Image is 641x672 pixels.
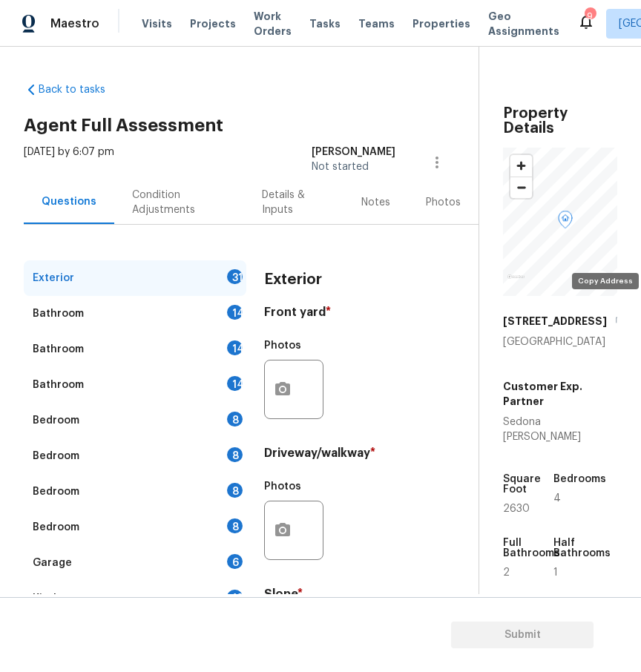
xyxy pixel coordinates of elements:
[33,378,84,392] div: Bathroom
[254,9,292,39] span: Work Orders
[33,484,79,499] div: Bedroom
[426,195,461,210] div: Photos
[132,188,226,217] div: Condition Adjustments
[488,9,559,39] span: Geo Assignments
[227,590,243,605] div: 18
[227,447,243,462] div: 8
[264,446,395,467] h4: Driveway/walkway
[264,587,395,607] h4: Slope
[50,16,99,31] span: Maestro
[42,194,96,209] div: Questions
[227,305,243,320] div: 14
[503,335,617,349] div: [GEOGRAPHIC_DATA]
[227,554,243,569] div: 6
[503,314,607,329] h5: [STREET_ADDRESS]
[33,449,79,464] div: Bedroom
[33,591,73,606] div: Kitchen
[24,82,166,97] a: Back to tasks
[264,481,301,492] h5: Photos
[227,412,243,426] div: 8
[592,271,610,289] button: Toggle attribution
[503,538,560,559] h5: Full Bathrooms
[24,118,479,133] h2: Agent Full Assessment
[503,567,510,578] span: 2
[510,177,532,198] span: Zoom out
[553,538,611,559] h5: Half Bathrooms
[227,376,243,391] div: 14
[312,145,395,159] div: [PERSON_NAME]
[312,162,369,172] span: Not started
[227,269,243,284] div: 31
[309,19,341,29] span: Tasks
[558,211,573,234] div: Map marker
[33,520,79,535] div: Bedroom
[503,379,617,409] h5: Customer Exp. Partner
[262,188,326,217] div: Details & Inputs
[503,106,617,136] h3: Property Details
[503,504,530,514] span: 2630
[553,474,606,484] h5: Bedrooms
[24,145,114,180] div: [DATE] by 6:07 pm
[142,16,172,31] span: Visits
[412,16,470,31] span: Properties
[510,155,532,177] button: Zoom in
[503,415,617,444] div: Sedona [PERSON_NAME]
[33,556,72,570] div: Garage
[264,305,395,326] h4: Front yard
[510,177,532,198] button: Zoom out
[227,518,243,533] div: 8
[33,413,79,428] div: Bedroom
[553,493,561,504] span: 4
[227,340,243,355] div: 14
[227,483,243,498] div: 8
[33,306,84,321] div: Bathroom
[585,9,595,24] div: 9
[358,16,395,31] span: Teams
[264,272,322,287] h3: Exterior
[264,340,301,351] h5: Photos
[33,271,74,286] div: Exterior
[507,274,525,291] a: Mapbox homepage
[33,342,84,357] div: Bathroom
[190,16,236,31] span: Projects
[503,148,627,296] canvas: Map
[553,567,558,578] span: 1
[503,474,541,495] h5: Square Foot
[596,271,605,288] span: Toggle attribution
[361,195,390,210] div: Notes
